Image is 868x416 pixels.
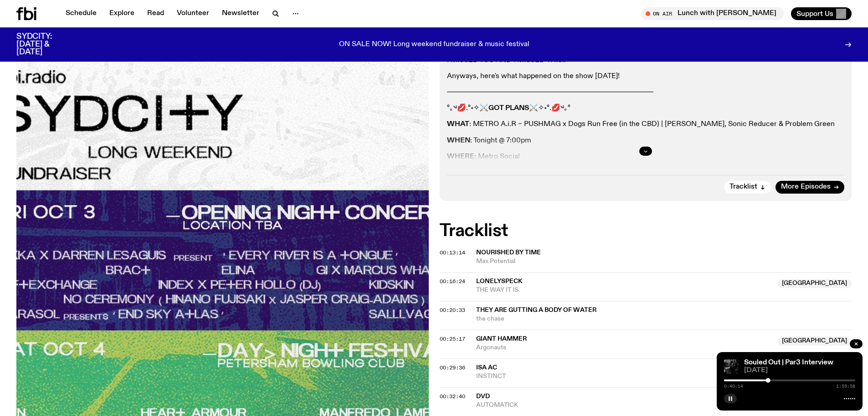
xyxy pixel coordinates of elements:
span: Max Potential [476,257,852,266]
button: 00:13:14 [440,250,465,255]
span: 00:13:14 [440,249,465,256]
p: °｡༄💋.°˖✧⚔ ⚔✧˖°.💋༄｡° [447,104,845,113]
button: On AirLunch with [PERSON_NAME] [641,7,784,20]
strong: WHAT [447,121,469,128]
button: 00:20:33 [440,308,465,313]
h3: SYDCITY: [DATE] & [DATE] [16,33,75,56]
button: Support Us [791,7,852,20]
span: Tracklist [729,184,757,190]
button: 00:32:40 [440,394,465,399]
span: the chase [476,315,852,323]
p: Anyways, here's what happened on the show [DATE]! [447,72,845,81]
a: Souled Out | Par3 Interview [744,359,833,366]
span: More Episodes [781,184,831,190]
p: : METRO A.i.R – PUSHMAG x Dogs Run Free (in the CBD) | [PERSON_NAME], Sonic Reducer & Problem Green [447,120,845,129]
span: [GEOGRAPHIC_DATA] [777,337,852,346]
span: 00:16:24 [440,278,465,285]
a: Volunteer [171,7,215,20]
span: DVD [476,393,490,400]
span: THE WAY IT IS [476,286,772,295]
a: Newsletter [216,7,265,20]
span: 1:59:58 [836,384,855,389]
h2: Tracklist [440,223,852,239]
span: 0:40:14 [724,384,743,389]
a: Explore [104,7,140,20]
span: Isa ac [476,364,497,371]
span: Argonauts [476,343,772,352]
p: ON SALE NOW! Long weekend fundraiser & music festival [339,41,529,49]
p: ──────────────────────────────────────── [447,88,845,97]
button: 00:29:36 [440,365,465,370]
span: 00:29:36 [440,364,465,371]
a: Read [142,7,169,20]
span: They Are Gutting A Body Of Water [476,307,596,313]
span: [DATE] [744,367,855,374]
a: Schedule [60,7,102,20]
a: More Episodes [776,181,844,194]
button: Tracklist [724,181,771,194]
span: Support Us [796,10,833,18]
span: 00:32:40 [440,393,465,400]
strong: GOT PLANS [488,105,529,112]
span: 00:20:33 [440,306,465,314]
span: AUTOMATICK [476,401,772,410]
button: 00:25:17 [440,337,465,342]
span: 00:25:17 [440,335,465,342]
span: INSTINCT [476,372,772,381]
span: Nourished By Time [476,249,541,256]
span: Lonelyspeck [476,278,522,284]
span: Giant Hammer [476,336,527,342]
span: [GEOGRAPHIC_DATA] [777,279,852,288]
button: 00:16:24 [440,279,465,284]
